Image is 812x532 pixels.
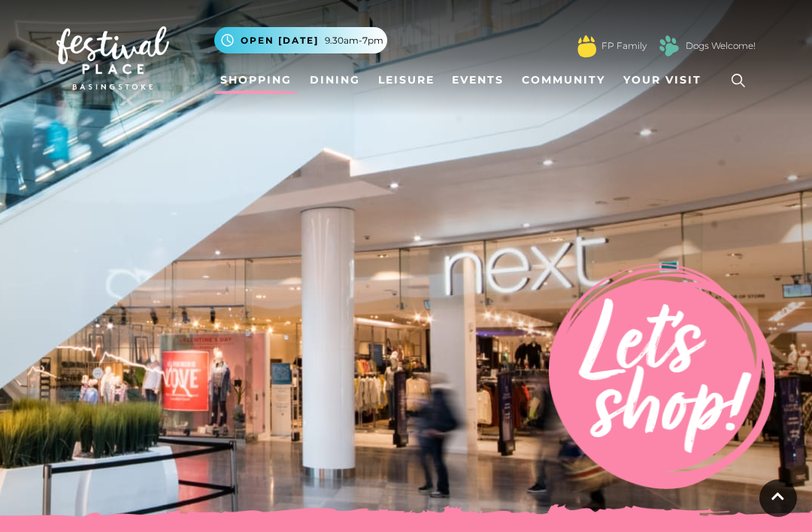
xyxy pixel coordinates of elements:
[214,66,298,94] a: Shopping
[623,72,701,88] span: Your Visit
[241,34,319,47] span: Open [DATE]
[617,66,715,94] a: Your Visit
[325,34,383,47] span: 9.30am-7pm
[372,66,441,94] a: Leisure
[446,66,510,94] a: Events
[214,27,387,53] button: Open [DATE] 9.30am-7pm
[56,26,169,90] img: Festival Place Logo
[516,66,611,94] a: Community
[686,39,756,53] a: Dogs Welcome!
[601,39,647,53] a: FP Family
[304,66,366,94] a: Dining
